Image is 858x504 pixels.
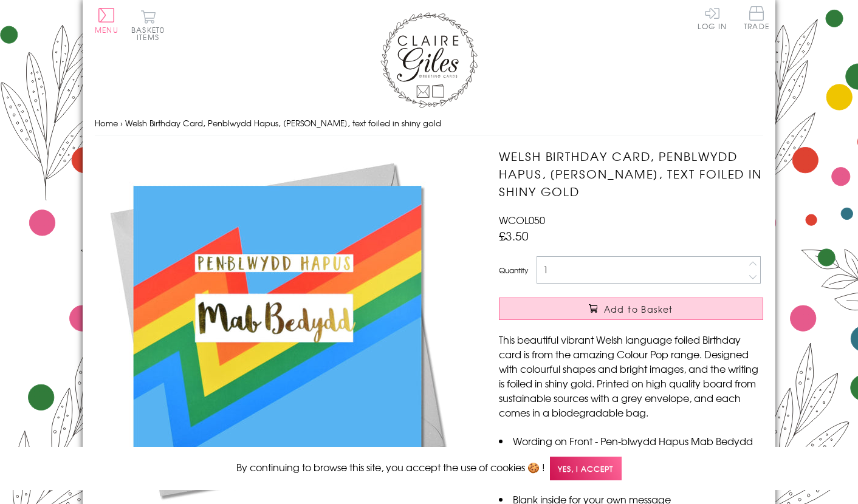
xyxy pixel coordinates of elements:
[499,148,763,200] h1: Welsh Birthday Card, Penblwydd Hapus, [PERSON_NAME], text foiled in shiny gold
[698,6,727,30] a: Log In
[95,24,118,35] span: Menu
[95,117,118,129] a: Home
[604,303,673,315] span: Add to Basket
[499,298,763,320] button: Add to Basket
[120,117,123,129] span: ›
[380,12,478,108] img: Claire Giles Greetings Cards
[744,6,769,32] a: Trade
[499,332,763,420] p: This beautiful vibrant Welsh language foiled Birthday card is from the amazing Colour Pop range. ...
[499,227,529,244] span: £3.50
[499,213,545,227] span: WCOL050
[499,434,763,448] li: Wording on Front - Pen-blwydd Hapus Mab Bedydd
[95,111,763,136] nav: breadcrumbs
[137,24,165,43] span: 0 items
[499,265,528,276] label: Quantity
[125,117,441,129] span: Welsh Birthday Card, Penblwydd Hapus, [PERSON_NAME], text foiled in shiny gold
[550,457,622,480] span: Yes, I accept
[744,6,769,30] span: Trade
[131,10,165,41] button: Basket0 items
[95,8,118,33] button: Menu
